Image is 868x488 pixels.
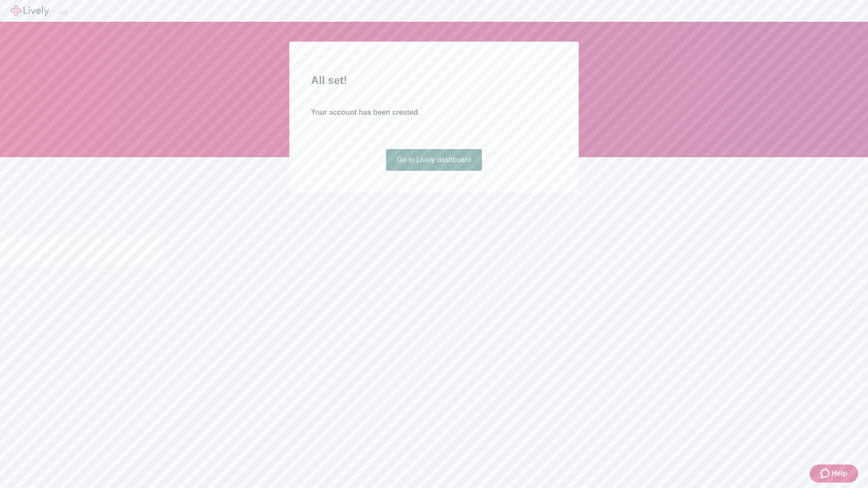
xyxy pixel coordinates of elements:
[831,468,847,479] span: Help
[386,149,482,171] a: Go to Lively dashboard
[11,5,49,16] img: Lively
[60,11,67,14] button: Log out
[821,468,831,479] svg: Zendesk support icon
[311,107,557,118] h4: Your account has been created.
[311,72,557,89] h2: All set!
[810,465,858,483] button: Zendesk support iconHelp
